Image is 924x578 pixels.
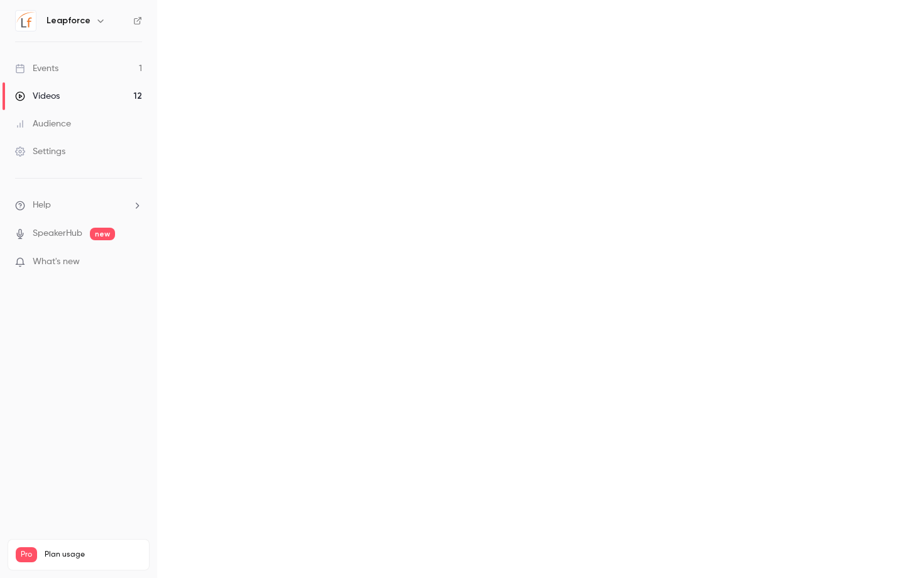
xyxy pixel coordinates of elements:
[15,118,71,130] div: Audience
[127,257,142,268] iframe: Noticeable Trigger
[45,550,141,560] span: Plan usage
[16,547,37,562] span: Pro
[90,228,115,240] span: new
[33,255,80,269] span: What's new
[33,199,51,212] span: Help
[15,62,58,75] div: Events
[33,227,82,240] a: SpeakerHub
[16,11,36,31] img: Leapforce
[15,90,60,103] div: Videos
[47,14,91,27] h6: Leapforce
[15,145,65,158] div: Settings
[15,199,142,212] li: help-dropdown-opener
